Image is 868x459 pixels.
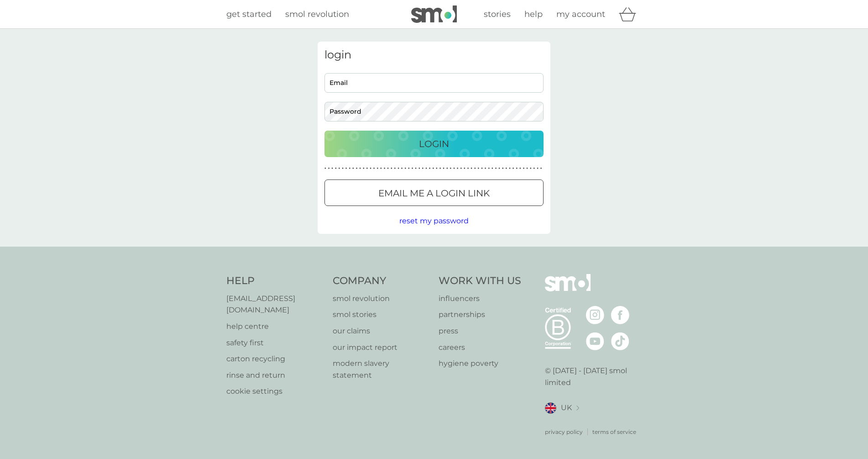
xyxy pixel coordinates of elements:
p: careers [439,342,521,353]
p: [EMAIL_ADDRESS][DOMAIN_NAME] [226,293,324,316]
img: visit the smol Instagram page [586,306,604,324]
p: ● [401,166,403,171]
p: ● [376,166,378,171]
p: ● [498,166,500,171]
a: my account [556,8,605,21]
p: ● [460,166,462,171]
a: hygiene poverty [439,358,521,369]
p: privacy policy [545,427,583,436]
h4: Help [226,274,324,288]
p: ● [422,166,424,171]
p: ● [418,166,420,171]
p: ● [530,166,532,171]
span: help [524,9,543,19]
p: modern slavery statement [333,358,430,381]
span: stories [484,9,511,19]
p: ● [415,166,417,171]
p: press [439,325,521,337]
a: smol revolution [285,8,349,21]
p: ● [488,166,490,171]
p: ● [380,166,382,171]
img: UK flag [545,402,556,414]
img: visit the smol Facebook page [611,306,629,324]
p: ● [464,166,465,171]
img: smol [545,274,591,305]
span: get started [226,9,272,19]
h3: login [324,48,544,62]
p: ● [474,166,476,171]
a: get started [226,8,272,21]
p: ● [443,166,444,171]
p: ● [394,166,396,171]
p: ● [509,166,511,171]
p: Login [419,137,449,151]
p: ● [506,166,507,171]
p: ● [335,166,337,171]
img: smol [411,5,457,23]
a: cookie settings [226,385,324,397]
a: safety first [226,337,324,349]
a: smol revolution [333,293,430,305]
button: Email me a login link [324,179,544,206]
p: ● [356,166,358,171]
h4: Company [333,274,430,288]
a: terms of service [592,427,636,436]
p: ● [516,166,518,171]
img: visit the smol Tiktok page [611,332,629,350]
p: ● [502,166,504,171]
span: reset my password [399,216,469,225]
p: ● [523,166,525,171]
p: ● [331,166,333,171]
p: partnerships [439,309,521,321]
button: reset my password [399,215,469,227]
a: help centre [226,321,324,332]
p: ● [512,166,514,171]
span: smol revolution [285,9,349,19]
a: stories [484,8,511,21]
p: ● [478,166,480,171]
p: ● [453,166,455,171]
p: ● [425,166,427,171]
p: ● [384,166,386,171]
p: ● [429,166,431,171]
p: ● [352,166,354,171]
p: ● [370,166,371,171]
p: ● [495,166,497,171]
span: my account [556,9,605,19]
p: ● [481,166,483,171]
p: ● [404,166,406,171]
p: ● [492,166,493,171]
p: ● [446,166,448,171]
p: ● [366,166,368,171]
a: our claims [333,325,430,337]
a: carton recycling [226,353,324,365]
a: help [524,8,543,21]
p: ● [471,166,472,171]
p: Email me a login link [378,186,490,200]
p: ● [519,166,521,171]
p: ● [359,166,361,171]
p: ● [436,166,438,171]
button: Login [324,131,544,157]
a: influencers [439,293,521,305]
img: select a new location [576,406,579,411]
a: smol stories [333,309,430,321]
a: rinse and return [226,369,324,381]
p: ● [467,166,469,171]
p: ● [397,166,399,171]
p: ● [328,166,330,171]
p: ● [345,166,347,171]
p: ● [439,166,441,171]
a: our impact report [333,342,430,353]
p: ● [412,166,413,171]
